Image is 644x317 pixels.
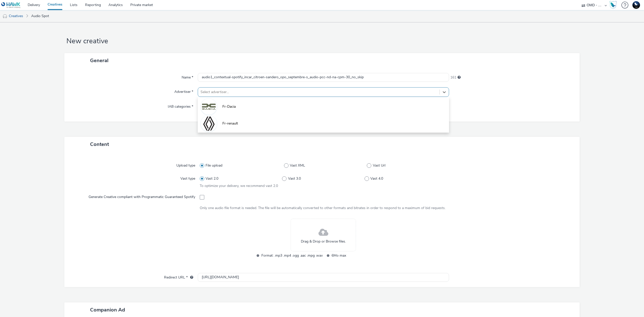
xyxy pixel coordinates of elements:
[174,161,197,168] label: Upload type
[290,163,305,168] span: Vast XML
[64,36,580,46] h1: New creative
[200,206,447,211] div: Only one audio file format is needed. The file will be automatically converted to other formats a...
[632,1,640,9] img: Support Hawk
[261,253,323,258] span: Format: .mp3 .mp4 .ogg .aac .mpg .wav
[202,114,216,133] img: Fr-renault
[458,75,461,80] div: Maximum 255 characters
[90,306,125,313] span: Companion Ad
[180,73,195,80] label: Name *
[222,121,238,126] span: Fr-renault
[609,1,619,9] a: Hawk Academy
[188,275,193,280] div: URL will be used as a validation URL with some SSPs and it will be the redirection URL of your cr...
[198,73,449,82] input: Name
[1,2,21,8] img: undefined Logo
[202,99,216,114] img: Fr-Dacia
[373,163,385,168] span: Vast Url
[332,253,393,258] span: 6Mo max
[222,104,236,109] span: Fr-Dacia
[301,239,346,244] span: Drag & Drop or Browse files.
[166,102,195,109] label: IAB categories *
[87,192,197,200] label: Generate Creative compliant with Programmatic Guaranteed Spotify
[206,163,222,168] span: File upload
[370,176,383,181] span: Vast 4.0
[90,141,109,148] span: Content
[206,176,218,181] span: Vast 2.0
[172,87,195,94] label: Advertiser *
[200,183,278,188] span: To optimize your delivery, we recommend vast 2.0
[178,174,197,181] label: Vast type
[450,75,456,80] span: 161
[29,10,52,22] a: Audio Spot
[3,14,8,19] img: audio
[162,273,195,280] label: Redirect URL *
[90,57,108,64] span: General
[288,176,301,181] span: Vast 3.0
[609,1,617,9] img: Hawk Academy
[198,273,449,282] input: url...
